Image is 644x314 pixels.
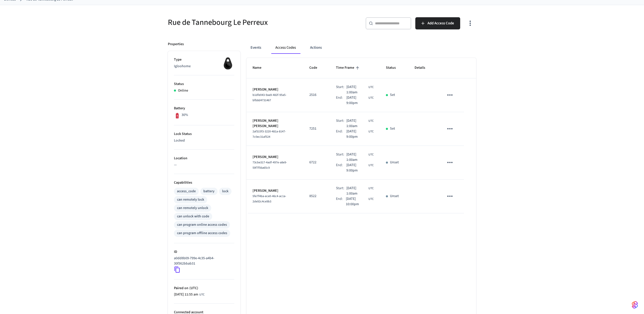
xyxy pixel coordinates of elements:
[346,196,374,207] div: UTC
[390,92,395,98] p: Set
[253,87,297,92] p: [PERSON_NAME]
[177,197,204,202] div: can remotely lock
[390,160,399,165] p: Unset
[346,129,374,139] div: UTC
[336,152,346,163] div: Start:
[336,64,361,72] span: Time Frame
[336,186,346,196] div: Start:
[174,131,234,137] p: Lock Status
[346,163,367,173] span: [DATE] 9:00pm
[174,292,198,297] span: [DATE] 11:55 am
[253,93,287,102] span: b1dfe043-9aa9-482f-95a5-bfb8d4731467
[415,17,460,29] button: Add Access Code
[336,129,346,139] div: End:
[336,196,346,207] div: End:
[168,42,184,47] p: Properties
[346,152,374,163] div: UTC
[336,163,346,173] div: End:
[177,189,196,194] div: access_code
[309,160,324,165] p: 6722
[309,194,324,199] p: 8522
[253,129,286,139] span: 2af315f3-3220-481a-8147-7c0ec31af524
[368,129,374,134] span: UTC
[368,163,374,168] span: UTC
[174,138,234,143] p: Locked
[222,57,234,70] img: igloohome_igke
[346,118,374,129] div: UTC
[177,214,209,219] div: can unlock with code
[253,154,297,160] p: [PERSON_NAME]
[368,85,374,90] span: UTC
[415,64,432,72] span: Details
[368,119,374,123] span: UTC
[309,92,324,98] p: 2516
[177,205,208,211] div: can remotely unlock
[386,64,402,72] span: Status
[199,292,205,297] span: UTC
[253,188,297,194] p: [PERSON_NAME]
[174,180,234,185] p: Capabilities
[174,64,234,69] p: Igloohome
[246,58,476,213] table: sticky table
[222,189,228,194] div: lock
[253,118,297,129] p: [PERSON_NAME] [PERSON_NAME]
[336,118,346,129] div: Start:
[178,88,188,93] p: Online
[346,152,367,163] span: [DATE] 1:00am
[271,42,300,54] button: Access Codes
[182,112,188,118] p: 30%
[174,156,234,161] p: Location
[253,64,268,72] span: Name
[632,301,638,309] img: SeamLogoGradient.69752ec5.svg
[188,286,198,291] span: ( UTC )
[309,64,324,72] span: Code
[390,194,399,199] p: Unset
[246,42,476,54] div: ant example
[346,163,374,173] div: UTC
[368,186,374,191] span: UTC
[174,162,234,168] p: —
[174,292,205,297] div: UTC
[177,231,227,236] div: can program offline access codes
[346,186,374,196] div: UTC
[246,42,265,54] button: Events
[346,95,367,106] span: [DATE] 9:00pm
[174,81,234,87] p: Status
[174,57,234,62] p: Type
[177,222,227,228] div: can program online access codes
[309,126,324,131] p: 7251
[346,84,367,95] span: [DATE] 1:00am
[368,197,374,201] span: UTC
[174,249,234,255] p: ID
[336,95,346,106] div: End:
[253,194,286,204] span: 5fe7f4ba-ece0-46c4-ac1a-2de92c4ce9b3
[368,152,374,157] span: UTC
[346,129,367,139] span: [DATE] 9:00pm
[390,126,395,131] p: Set
[336,84,346,95] div: Start:
[174,286,234,291] p: Paired on
[253,160,287,170] span: 73cbe317-4adf-497e-a8e9-59f7f56a65c9
[174,256,232,266] p: a0dd8b09-799e-4c35-a4b4-30f362bbab31
[346,84,374,95] div: UTC
[203,189,214,194] div: battery
[346,118,367,129] span: [DATE] 1:00am
[346,186,367,196] span: [DATE] 1:00am
[346,196,367,207] span: [DATE] 10:00pm
[368,96,374,100] span: UTC
[427,20,454,27] span: Add Access Code
[168,17,319,28] h5: Rue de Tannebourg Le Perreux
[174,106,234,111] p: Battery
[346,95,374,106] div: UTC
[306,42,326,54] button: Actions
